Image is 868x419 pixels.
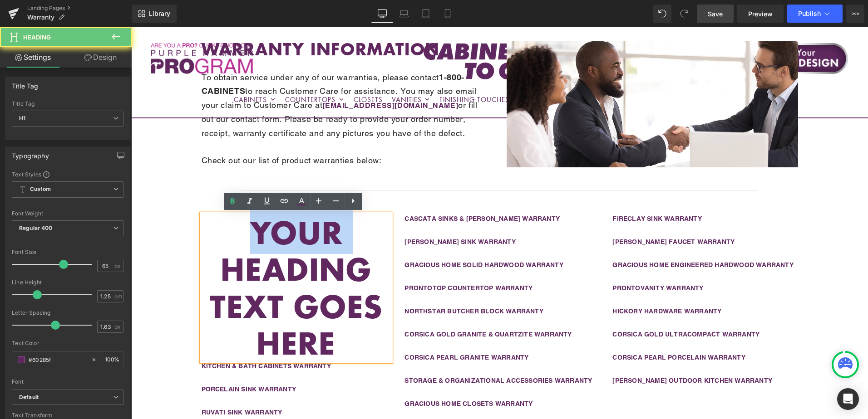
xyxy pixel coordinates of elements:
div: Typography [12,147,49,160]
a: [EMAIL_ADDRESS][DOMAIN_NAME] [192,74,327,83]
a: GRACIOUS HOME CLOSETS WARRANTY [273,373,401,380]
div: % [101,352,123,368]
b: Custom [30,185,51,193]
div: Title Tag [12,77,39,90]
p: Check out our list of product warranties below: [70,127,356,141]
span: Save [708,9,723,19]
a: [PERSON_NAME] FAUCET WARRANTY [481,211,603,218]
span: Warranty [27,14,54,21]
a: GRACIOUS HOME SOLID HARDWOOD WARRANTY [273,234,432,241]
a: NORTHSTAR BUTCHER BLOCK WARRANTY [273,280,412,287]
button: More [846,5,864,23]
button: Undo [653,5,671,23]
a: STORAGE & ORGANIZATIONAL ACCESSORIES WARRANTY [273,350,461,357]
a: PRONTOVANITY WARRANTY [481,257,572,264]
a: PRONTOTOP COUNTERTOP WARRANTY [273,257,401,264]
a: PORCELAIN SINK WARRANTY [70,358,165,365]
p: To obtain service under any of our warranties, please contact to reach Customer Care for assistan... [70,44,356,113]
a: Laptop [393,5,415,23]
div: Line Height [12,279,123,286]
div: Font Weight [12,210,123,217]
strong: 1-800-CABINETS [70,45,333,69]
a: Mobile [437,5,459,23]
span: Library [149,10,170,18]
a: [PERSON_NAME] OUTDOOR KITCHEN WARRANTY [481,350,641,357]
strong: Warranty Information [70,10,309,34]
span: Preview [748,9,773,19]
a: Design [68,47,133,68]
div: Text Styles [12,171,123,178]
a: Tablet [415,5,437,23]
h1: Your heading text goes here [70,187,260,334]
span: em [114,293,122,299]
a: CORSICA PEARL PORCELAIN WARRANTY [481,326,614,334]
i: Default [19,394,39,401]
a: CASCATA SINKS & [PERSON_NAME] WARRANTY [273,188,429,195]
a: CORSICA GOLD ULTRACOMPACT WARRANTY [481,303,628,311]
button: Redo [675,5,693,23]
div: Text Transform [12,412,123,419]
a: CORSICA GOLD GRANITE & QUARTZITE WARRANTY [273,303,440,311]
a: [PERSON_NAME] SINK WARRANTY [273,211,384,218]
div: Letter Spacing [12,310,123,316]
span: px [114,263,122,269]
a: HICKORY HARDWARE WARRANTY [481,280,590,287]
a: CORSICA PEARL GRANITE WARRANTY [273,326,397,334]
a: New Library [132,5,177,23]
a: Preview [737,5,784,23]
a: KITCHEN & BATH CABINETS WARRANTY [70,335,200,342]
span: px [114,324,122,330]
a: Landing Pages [27,5,132,12]
div: Title Tag [12,101,123,107]
b: Regular 400 [19,224,53,231]
span: Publish [798,10,821,17]
a: RUVATI SINK WARRANTY [70,381,151,389]
div: Font Size [12,249,123,255]
input: Color [29,355,87,365]
div: Open Intercom Messenger [837,388,859,410]
b: H1 [19,115,25,122]
span: Heading [23,34,51,41]
a: Desktop [371,5,393,23]
a: GRACIOUS HOME ENGINEERED HARDWOOD WARRANTY [481,234,662,241]
div: Text Color [12,340,123,346]
a: FIRECLAY SINK WARRANTY [481,188,570,195]
button: Publish [787,5,843,23]
div: Font [12,379,123,385]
